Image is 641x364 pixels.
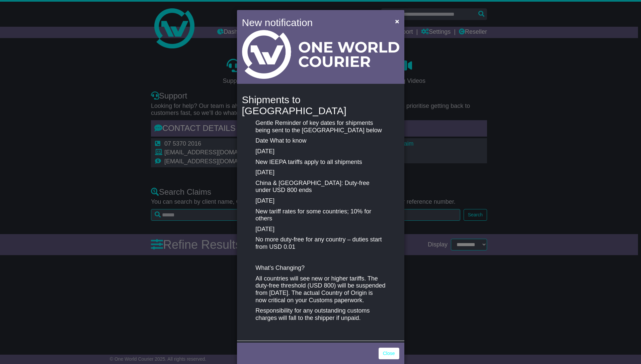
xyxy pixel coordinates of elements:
a: Close [379,348,399,359]
p: China & [GEOGRAPHIC_DATA]: Duty-free under USD 800 ends [255,180,385,194]
p: Responsibility for any outstanding customs charges will fall to the shipper if unpaid. [255,307,385,322]
p: [DATE] [255,148,385,155]
img: Light [242,30,399,79]
h4: New notification [242,15,386,30]
p: What’s Changing? [255,264,385,272]
p: Date What to know [255,137,385,145]
h4: Shipments to [GEOGRAPHIC_DATA] [242,94,399,116]
p: [DATE] [255,169,385,176]
p: New tariff rates for some countries; 10% for others [255,208,385,222]
p: New IEEPA tariffs apply to all shipments [255,159,385,166]
span: × [395,17,399,25]
p: [DATE] [255,197,385,205]
p: [DATE] [255,226,385,233]
p: All countries will see new or higher tariffs. The duty-free threshold (USD 800) will be suspended... [255,275,385,304]
p: Gentle Reminder of key dates for shipments being sent to the [GEOGRAPHIC_DATA] below [255,120,385,134]
p: No more duty-free for any country – duties start from USD 0.01 [255,236,385,250]
button: Close [392,14,402,28]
